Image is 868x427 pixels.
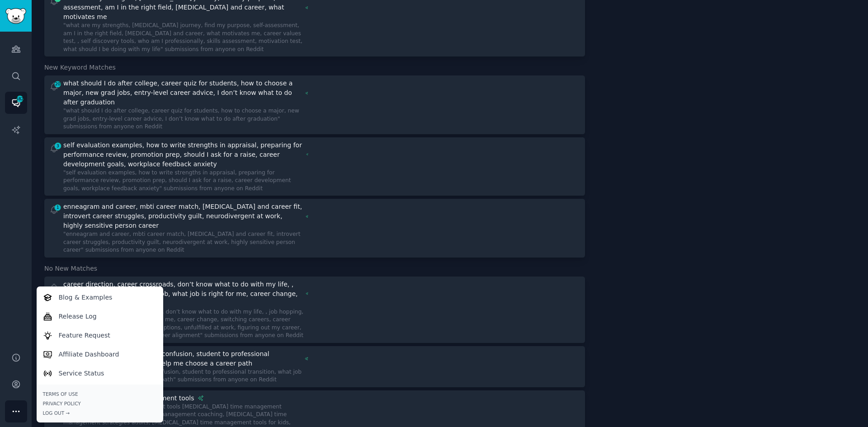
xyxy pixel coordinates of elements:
div: self evaluation examples, how to write strengths in appraisal, preparing for performance review, ... [63,141,303,169]
a: college major anxiety, first job confusion, student to professional transition, what job suits me... [44,346,585,387]
p: Release Log [59,312,97,321]
p: Blog & Examples [59,293,113,302]
span: No New Matches [44,264,97,273]
a: career direction, career crossroads, don’t know what to do with my life, , [PERSON_NAME], stuck i... [44,277,585,343]
div: career direction, career crossroads, don’t know what to do with my life, , [PERSON_NAME], stuck i... [63,280,302,308]
div: Log Out → [43,410,157,416]
div: "self evaluation examples, how to write strengths in appraisal, preparing for performance review,... [63,169,308,193]
div: "enneagram and career, mbti career match, [MEDICAL_DATA] and career fit, introvert career struggl... [63,230,308,254]
a: Terms of Use [43,391,157,397]
div: "what are my strengths, [MEDICAL_DATA] journey, find my purpose, self-assessment, am I in the rig... [63,22,308,53]
span: New Keyword Matches [44,63,116,72]
a: 582 [5,92,27,114]
div: "career direction, career crossroads, don’t know what to do with my life, , job hopping, stuck in... [63,308,308,340]
a: 20what should I do after college, career quiz for students, how to choose a major, new grad jobs,... [44,75,585,134]
span: 20 [54,81,62,87]
span: 3 [54,143,62,149]
a: Service Status [38,364,161,383]
div: enneagram and career, mbti career match, [MEDICAL_DATA] and career fit, introvert career struggle... [63,202,302,230]
div: "what should I do after college, career quiz for students, how to choose a major, new grad jobs, ... [63,107,308,131]
a: 3self evaluation examples, how to write strengths in appraisal, preparing for performance review,... [44,137,585,196]
a: 1enneagram and career, mbti career match, [MEDICAL_DATA] and career fit, introvert career struggl... [44,199,585,258]
div: college major anxiety, first job confusion, student to professional transition, what job suits me... [63,349,302,368]
a: Feature Request [38,326,161,345]
img: GummySearch logo [5,8,26,24]
a: Affiliate Dashboard [38,345,161,364]
a: Release Log [38,307,161,326]
p: Feature Request [59,331,110,340]
p: Affiliate Dashboard [59,350,119,359]
a: Blog & Examples [38,288,161,307]
a: Privacy Policy [43,400,157,407]
span: 582 [16,96,24,102]
span: 1 [54,204,62,211]
p: Service Status [59,369,104,378]
div: "college major anxiety, first job confusion, student to professional transition, what job suits m... [63,368,308,384]
div: what should I do after college, career quiz for students, how to choose a major, new grad jobs, e... [63,79,302,107]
